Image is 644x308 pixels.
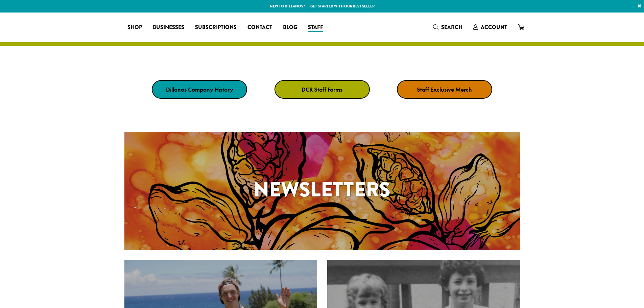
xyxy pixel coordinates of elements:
[122,22,147,33] a: Shop
[308,23,323,32] span: Staff
[310,3,375,9] a: Get started with our best seller
[124,132,520,250] a: Newsletters
[283,23,297,32] span: Blog
[153,23,184,32] span: Businesses
[481,23,507,31] span: Account
[152,80,247,99] a: Dillanos Company History
[124,174,520,205] h1: Newsletters
[195,23,237,32] span: Subscriptions
[247,23,272,32] span: Contact
[417,86,472,93] strong: Staff Exclusive Merch
[275,80,370,99] a: DCR Staff Forms
[441,23,462,31] span: Search
[127,23,142,32] span: Shop
[397,80,492,99] a: Staff Exclusive Merch
[303,22,329,33] a: Staff
[302,86,342,93] strong: DCR Staff Forms
[166,86,233,93] strong: Dillanos Company History
[428,22,468,33] a: Search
